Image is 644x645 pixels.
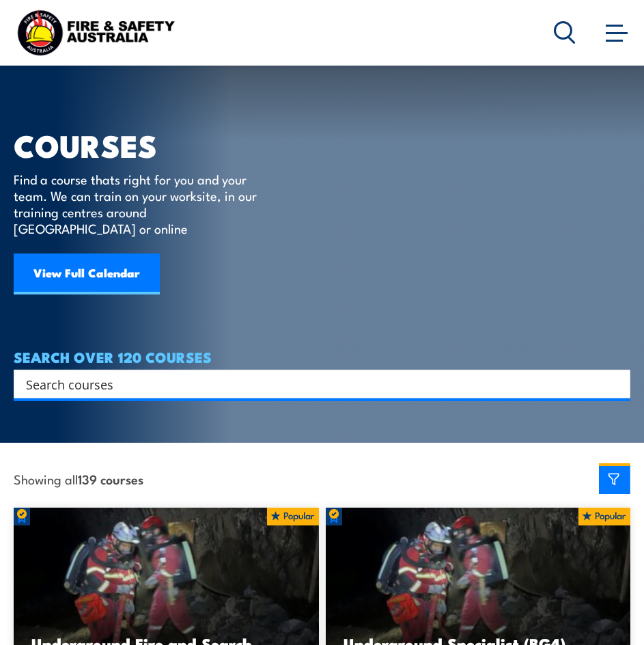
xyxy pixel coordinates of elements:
[26,374,600,394] input: Search input
[29,374,603,394] form: Search form
[14,253,160,294] a: View Full Calendar
[606,374,626,394] button: Search magnifier button
[78,469,143,488] strong: 139 courses
[14,171,263,236] p: Find a course thats right for you and your team. We can train on your worksite, in our training c...
[14,471,143,486] span: Showing all
[14,349,630,364] h4: SEARCH OVER 120 COURSES
[14,131,277,158] h1: COURSES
